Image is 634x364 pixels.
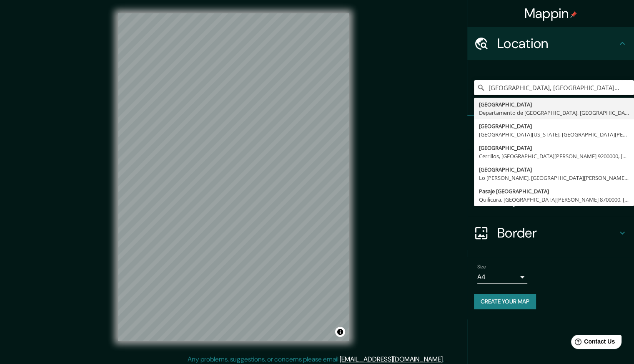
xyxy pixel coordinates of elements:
[479,187,629,195] div: Pasaje [GEOGRAPHIC_DATA]
[479,122,629,130] div: [GEOGRAPHIC_DATA]
[467,27,634,60] div: Location
[524,5,577,22] h4: Mappin
[340,355,443,364] a: [EMAIL_ADDRESS][DOMAIN_NAME]
[479,165,629,174] div: [GEOGRAPHIC_DATA]
[560,331,625,355] iframe: Help widget launcher
[467,149,634,183] div: Style
[474,80,634,95] input: Pick your city or area
[497,225,617,241] h4: Border
[474,294,536,309] button: Create your map
[479,109,629,117] div: Departamento de [GEOGRAPHIC_DATA], [GEOGRAPHIC_DATA]
[477,263,486,270] label: Size
[467,116,634,149] div: Pins
[479,130,629,139] div: [GEOGRAPHIC_DATA][US_STATE], [GEOGRAPHIC_DATA][PERSON_NAME] 8240000, [GEOGRAPHIC_DATA]
[467,183,634,216] div: Layout
[479,100,629,109] div: [GEOGRAPHIC_DATA]
[497,35,617,52] h4: Location
[479,195,629,204] div: Quilicura, [GEOGRAPHIC_DATA][PERSON_NAME] 8700000, [GEOGRAPHIC_DATA]
[479,152,629,160] div: Cerrillos, [GEOGRAPHIC_DATA][PERSON_NAME] 9200000, [GEOGRAPHIC_DATA]
[467,216,634,250] div: Border
[570,11,577,18] img: pin-icon.png
[335,327,345,337] button: Toggle attribution
[118,13,349,341] canvas: Map
[479,174,629,182] div: Lo [PERSON_NAME], [GEOGRAPHIC_DATA][PERSON_NAME], [GEOGRAPHIC_DATA]
[497,191,617,208] h4: Layout
[477,270,527,284] div: A4
[479,144,629,152] div: [GEOGRAPHIC_DATA]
